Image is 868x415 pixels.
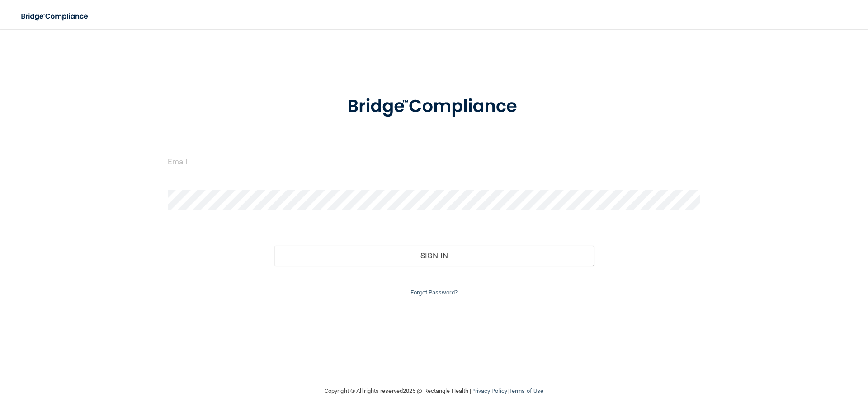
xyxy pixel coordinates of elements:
[269,377,599,406] div: Copyright © All rights reserved 2025 @ Rectangle Health | |
[329,83,539,130] img: bridge_compliance_login_screen.278c3ca4.svg
[274,246,594,266] button: Sign In
[14,7,97,26] img: bridge_compliance_login_screen.278c3ca4.svg
[168,152,700,172] input: Email
[509,387,543,394] a: Terms of Use
[471,387,507,394] a: Privacy Policy
[410,289,458,296] a: Forgot Password?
